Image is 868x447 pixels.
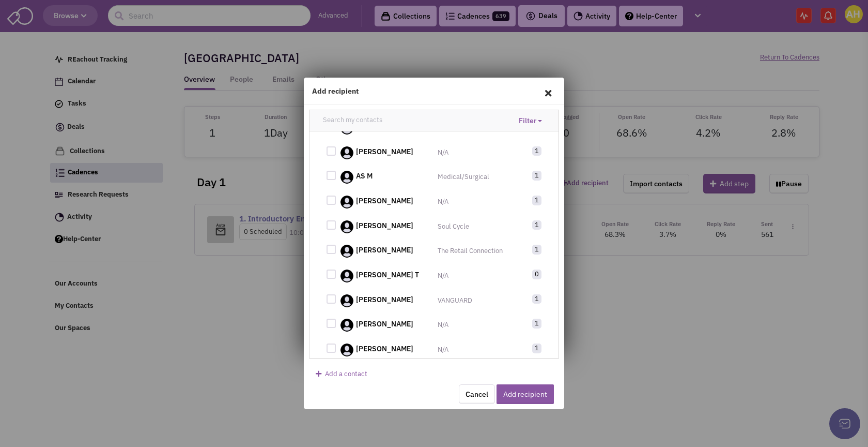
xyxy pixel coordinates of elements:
[320,111,389,130] input: Search my contacts
[312,86,359,96] h4: Add recipient
[356,270,431,280] label: [PERSON_NAME] T
[356,171,431,181] label: AS M
[356,319,431,329] label: [PERSON_NAME]
[438,321,448,330] span: N/A
[519,116,536,125] span: Filter
[340,220,353,233] img: teammate.png
[340,245,353,258] img: teammate.png
[438,345,448,354] span: N/A
[532,171,541,181] span: 1
[438,271,448,280] span: N/A
[356,344,431,354] label: [PERSON_NAME]
[356,220,431,231] label: [PERSON_NAME]
[438,247,503,256] span: The Retail Connection
[340,294,353,307] img: teammate.png
[532,294,541,304] span: 1
[532,344,541,353] span: 1
[438,296,472,305] span: VANGUARD
[532,220,541,230] span: 1
[340,171,353,184] img: teammate.png
[532,146,541,156] span: 1
[438,148,448,157] span: N/A
[340,196,353,208] img: teammate.png
[532,196,541,205] span: 1
[532,270,541,279] span: 0
[532,245,541,255] span: 1
[438,197,448,206] span: N/A
[356,294,431,305] label: [PERSON_NAME]
[340,344,353,356] img: teammate.png
[532,319,541,329] span: 1
[513,111,548,130] button: Filter
[356,146,431,157] label: [PERSON_NAME]
[340,319,353,332] img: teammate.png
[313,369,370,380] button: Add a contact
[497,384,554,404] button: Add recipient
[340,270,353,282] img: teammate.png
[356,245,431,255] label: [PERSON_NAME]
[438,222,469,231] span: Soul Cycle
[438,173,489,182] span: Medical/Surgical
[459,384,495,404] a: Cancel
[356,196,431,206] label: [PERSON_NAME]
[340,146,353,159] img: teammate.png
